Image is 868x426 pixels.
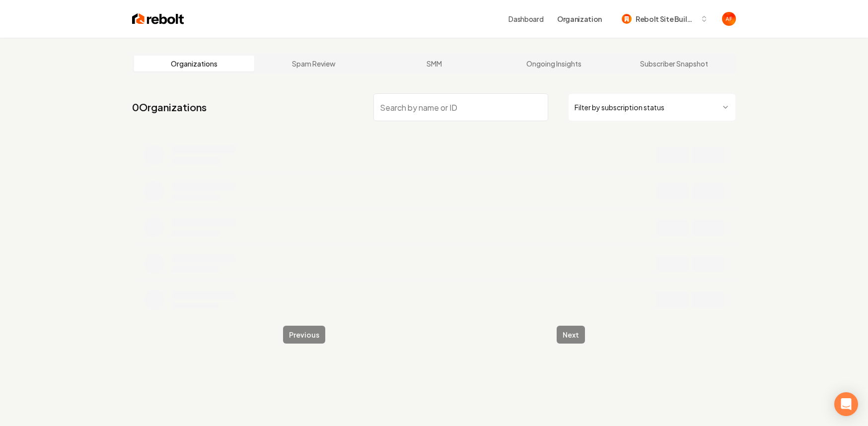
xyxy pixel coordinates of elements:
[254,56,374,71] a: Spam Review
[373,93,548,121] input: Search by name or ID
[134,56,254,71] a: Organizations
[722,12,736,26] img: Avan Fahimi
[508,14,543,24] a: Dashboard
[551,10,608,28] button: Organization
[722,12,736,26] button: Open user button
[132,100,207,114] a: 0Organizations
[614,56,734,71] a: Subscriber Snapshot
[132,12,184,26] img: Rebolt Logo
[636,14,696,24] span: Rebolt Site Builder
[834,392,858,416] div: Open Intercom Messenger
[374,56,494,71] a: SMM
[622,14,632,24] img: Rebolt Site Builder
[494,56,614,71] a: Ongoing Insights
